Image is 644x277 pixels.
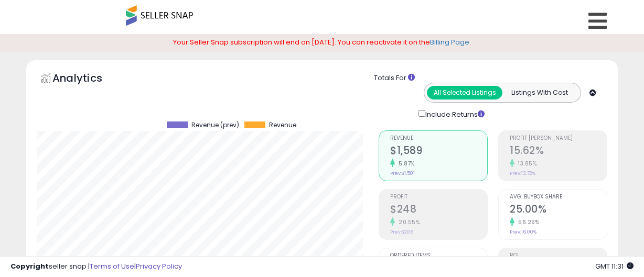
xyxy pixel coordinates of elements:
small: Prev: 16.00% [510,229,536,235]
span: 2025-09-12 11:31 GMT [595,261,634,271]
div: Include Returns [411,108,497,120]
small: 56.25% [514,218,539,226]
button: All Selected Listings [427,86,502,99]
span: Profit [390,194,487,200]
button: Listings With Cost [502,86,577,99]
div: seller snap | | [10,262,182,272]
h2: 15.62% [510,145,607,159]
small: Prev: 13.72% [510,170,535,176]
h2: $1,589 [390,145,487,159]
strong: Copyright [10,261,49,271]
small: 13.85% [514,160,536,168]
a: Privacy Policy [136,261,182,271]
small: 20.55% [395,218,420,226]
span: Avg. Buybox Share [510,194,607,200]
a: Billing Page [430,37,469,47]
span: Revenue [269,121,296,129]
h2: 25.00% [510,203,607,217]
h5: Analytics [52,71,123,88]
a: Terms of Use [90,261,134,271]
span: Revenue (prev) [191,121,239,129]
span: Ordered Items [390,253,487,259]
span: Revenue [390,136,487,141]
small: 5.87% [395,160,415,168]
div: Totals For [374,73,610,83]
span: Profit [PERSON_NAME] [510,136,607,141]
span: ROI [510,253,607,259]
small: Prev: $206 [390,229,413,235]
small: Prev: $1,501 [390,170,415,176]
h2: $248 [390,203,487,217]
span: Your Seller Snap subscription will end on [DATE]. You can reactivate it on the . [173,37,471,47]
